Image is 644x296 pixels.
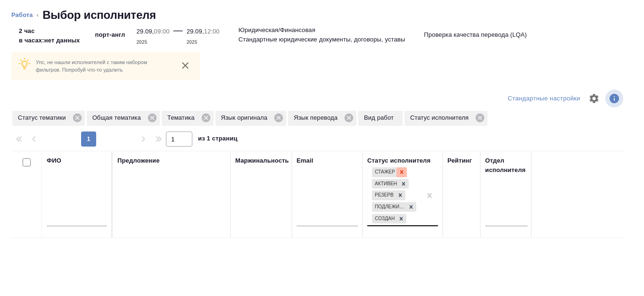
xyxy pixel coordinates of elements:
[410,113,472,123] p: Статус исполнителя
[235,156,289,165] div: Маржинальность
[19,26,80,36] p: 2 час
[136,28,154,35] p: 29.09,
[447,156,472,165] div: Рейтинг
[371,213,407,225] div: Стажер, Активен, Резерв, Подлежит внедрению, Создан
[424,30,527,40] p: Проверка качества перевода (LQA)
[221,113,271,123] p: Язык оригинала
[11,11,33,18] a: Работа
[372,214,396,224] div: Создан
[204,28,220,35] p: 12:00
[198,133,238,147] span: из 1 страниц
[47,156,61,165] div: ФИО
[294,113,341,123] p: Язык перевода
[162,111,214,126] div: Тематика
[178,58,192,73] button: close
[505,91,583,106] div: split button
[37,10,39,20] li: ‹
[372,167,396,177] div: Стажер
[371,178,410,190] div: Стажер, Активен, Резерв, Подлежит внедрению, Создан
[18,113,69,123] p: Статус тематики
[173,23,183,47] div: —
[117,156,160,165] div: Предложение
[364,113,397,123] p: Вид работ
[583,87,605,110] span: Настроить таблицу
[11,8,633,23] nav: breadcrumb
[36,58,171,74] p: Упс, не нашли исполнителей с таким набором фильтров. Попробуй что-то удалить
[187,28,204,35] p: 29.09,
[167,113,198,123] p: Тематика
[372,202,406,212] div: Подлежит внедрению
[87,111,160,126] div: Общая тематика
[92,113,144,123] p: Общая тематика
[371,189,406,201] div: Стажер, Активен, Резерв, Подлежит внедрению, Создан
[215,111,287,126] div: Язык оригинала
[605,90,625,107] span: Посмотреть информацию
[372,190,395,200] div: Резерв
[154,28,169,35] p: 09:00
[485,156,528,175] div: Отдел исполнителя
[288,111,356,126] div: Язык перевода
[12,111,85,126] div: Статус тематики
[372,179,398,189] div: Активен
[42,8,156,23] h2: Выбор исполнителя
[239,25,315,35] p: Юридическая/Финансовая
[297,156,313,165] div: Email
[405,111,487,126] div: Статус исполнителя
[371,201,417,213] div: Стажер, Активен, Резерв, Подлежит внедрению, Создан
[367,156,430,165] div: Статус исполнителя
